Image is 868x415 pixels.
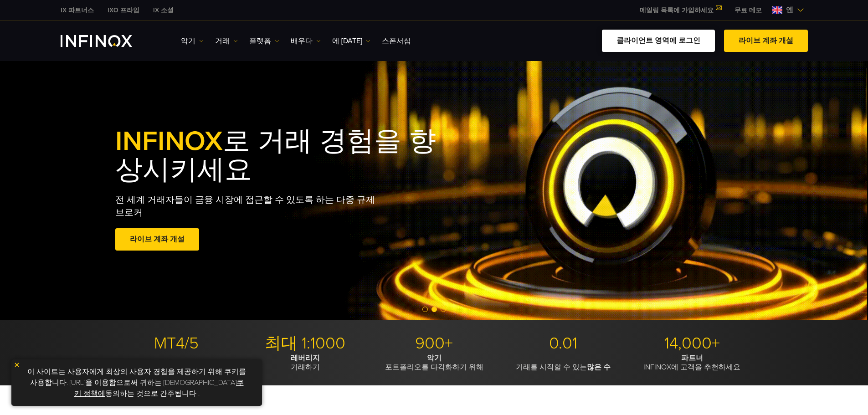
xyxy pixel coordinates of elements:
font: IX 파트너스 [61,6,94,14]
font: 포트폴리오를 다각화하기 위해 [385,363,483,372]
a: 인피녹스 [54,5,101,15]
font: 0.01 [549,333,577,353]
font: 라이브 계좌 개설 [130,235,185,244]
font: 거래를 시작할 수 있는 [516,363,587,372]
font: 900+ [415,333,453,353]
font: 전 세계 거래자들이 금융 시장에 접근할 수 있도록 하는 다중 규제 브로커 [115,195,375,218]
span: Go to slide 3 [441,307,446,312]
font: 거래하기 [291,363,320,372]
span: Go to slide 2 [431,307,437,312]
span: Go to slide 1 [422,307,428,312]
font: 라이브 계좌 개설 [739,36,793,45]
a: 스폰서십 [382,36,411,46]
font: 동의하는 것으로 간주됩니다 . [105,389,200,398]
font: 최대 1:1000 [265,333,345,353]
font: INFINOX [115,125,223,158]
a: 플랫폼 [249,36,279,46]
a: INFINOX 로고 [61,35,154,47]
a: 에 [DATE] [332,36,370,46]
font: MT4/5 [154,333,199,353]
font: 많은 수 [587,363,611,372]
a: 클라이언트 영역에 로그인 [602,30,715,52]
a: 인피녹스 [146,5,180,15]
font: IXO 프라임 [108,6,139,14]
font: 스폰서십 [382,36,411,46]
font: 메일링 목록에 가입하세요 [640,6,714,14]
font: 레버리지 [291,354,320,363]
font: 거래 [215,36,230,46]
font: 엔 [786,5,793,15]
font: 플랫폼 [249,36,271,46]
font: 악기 [181,36,195,46]
a: 거래 [215,36,238,46]
img: 노란색 닫기 아이콘 [14,362,20,368]
font: 무료 데모 [734,6,762,14]
a: 악기 [181,36,204,46]
font: 이 사이트는 사용자에게 최상의 사용자 경험을 제공하기 위해 쿠키를 사용합니다. [URL]을 이용함으로써 귀하는 [DEMOGRAPHIC_DATA] [27,367,246,387]
font: 14,000+ [664,333,720,353]
font: 클라이언트 영역에 로그인 [616,36,700,45]
a: 라이브 계좌 개설 [115,228,199,251]
font: 파트너 [681,354,703,363]
font: 배우다 [291,36,313,46]
a: 라이브 계좌 개설 [724,30,808,52]
font: IX 소셜 [153,6,174,14]
a: 메일링 목록에 가입하세요 [633,6,728,14]
a: 인피녹스 메뉴 [728,5,769,15]
a: 배우다 [291,36,321,46]
font: 에 [DATE] [332,36,362,46]
font: INFINOX에 고객을 추천하세요 [643,363,740,372]
font: 악기 [427,354,442,363]
font: 로 거래 경험을 향상시키세요 [115,125,436,186]
a: 인피녹스 [101,5,146,15]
